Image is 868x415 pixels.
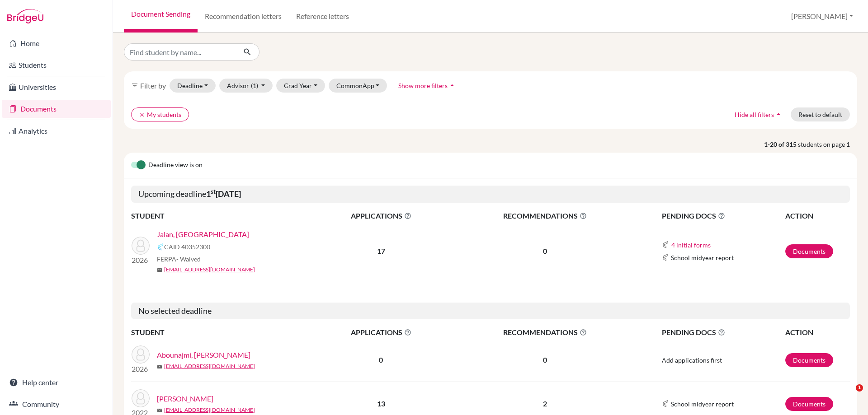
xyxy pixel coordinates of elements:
[132,237,150,255] img: Jalan, Aarav
[206,189,241,199] b: 1 [DATE]
[157,267,162,273] span: mail
[662,254,669,261] img: Common App logo
[164,406,255,414] a: [EMAIL_ADDRESS][DOMAIN_NAME]
[451,246,640,256] p: 0
[451,398,640,409] p: 2
[131,107,189,121] button: clearMy students
[662,210,784,221] span: PENDING DOCS
[157,229,249,240] a: Jalan, [GEOGRAPHIC_DATA]
[837,384,859,406] iframe: Intercom live chat
[132,389,150,407] img: Abramo, Theo
[219,79,273,93] button: Advisor(1)
[2,78,111,96] a: Universities
[131,82,138,89] i: filter_list
[148,160,203,171] span: Deadline view is on
[727,107,791,121] button: Hide all filtersarrow_drop_up
[787,8,857,25] button: [PERSON_NAME]
[312,327,450,338] span: APPLICATIONS
[785,397,833,411] a: Documents
[662,400,669,407] img: Common App logo
[139,112,145,118] i: clear
[785,353,833,367] a: Documents
[856,384,863,392] span: 1
[785,244,833,258] a: Documents
[131,326,312,338] th: STUDENT
[377,399,385,408] b: 13
[2,395,111,413] a: Community
[2,100,111,118] a: Documents
[2,373,111,392] a: Help center
[377,247,385,255] b: 17
[132,255,150,266] p: 2026
[791,107,850,121] button: Reset to default
[211,188,216,195] sup: st
[157,254,201,264] span: FERPA
[391,79,464,93] button: Show more filtersarrow_drop_up
[164,362,255,370] a: [EMAIL_ADDRESS][DOMAIN_NAME]
[157,364,162,369] span: mail
[774,110,783,119] i: arrow_drop_up
[2,56,111,74] a: Students
[329,79,387,93] button: CommonApp
[276,79,325,93] button: Grad Year
[448,81,457,90] i: arrow_drop_up
[451,327,640,338] span: RECOMMENDATIONS
[662,241,669,248] img: Common App logo
[132,364,150,374] p: 2026
[451,354,640,365] p: 0
[2,122,111,140] a: Analytics
[671,399,734,409] span: School midyear report
[7,9,43,23] img: Bridge-U
[157,408,162,413] span: mail
[164,242,210,252] span: CAID 40352300
[176,255,201,263] span: - Waived
[140,81,166,90] span: Filter by
[398,82,448,89] span: Show more filters
[312,210,450,221] span: APPLICATIONS
[671,253,734,262] span: School midyear report
[735,111,774,118] span: Hide all filters
[131,303,850,320] h5: No selected deadline
[157,243,164,251] img: Common App logo
[251,82,258,89] span: (1)
[671,240,711,250] button: 4 initial forms
[132,345,150,364] img: Abounajmi, Amirhossein
[124,43,236,61] input: Find student by name...
[379,355,383,364] b: 0
[2,34,111,52] a: Home
[170,79,216,93] button: Deadline
[662,327,784,338] span: PENDING DOCS
[131,186,850,203] h5: Upcoming deadline
[451,210,640,221] span: RECOMMENDATIONS
[164,266,255,274] a: [EMAIL_ADDRESS][DOMAIN_NAME]
[662,356,722,364] span: Add applications first
[785,210,850,222] th: ACTION
[764,140,798,149] strong: 1-20 of 315
[798,140,857,149] span: students on page 1
[157,350,250,360] a: Abounajmi, [PERSON_NAME]
[785,326,850,338] th: ACTION
[131,210,312,222] th: STUDENT
[157,393,213,404] a: [PERSON_NAME]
